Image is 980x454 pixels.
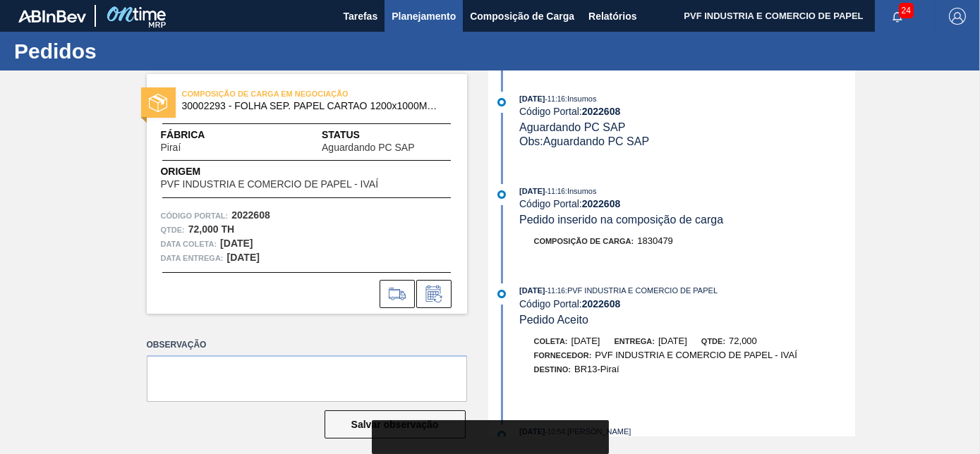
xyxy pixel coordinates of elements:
[637,235,673,246] span: 1830479
[565,187,597,195] span: : Insumos
[149,94,167,112] img: status
[161,164,418,179] span: Origem
[534,337,568,345] span: Coleta:
[519,298,854,309] div: Código Portal:
[188,223,234,235] strong: 72,000 TH
[574,364,619,374] span: BR13-Piraí
[161,251,224,265] span: Data entrega:
[588,8,636,25] span: Relatórios
[519,314,588,326] span: Pedido Aceito
[519,187,545,195] span: [DATE]
[949,8,966,25] img: Logout
[497,190,506,199] img: atual
[147,335,467,355] label: Observação
[875,6,920,26] button: Notificações
[565,94,597,103] span: : Insumos
[519,198,854,209] div: Código Portal:
[161,128,226,142] span: Fábrica
[392,8,456,25] span: Planejamento
[519,121,625,133] span: Aguardando PC SAP
[470,8,574,25] span: Composição de Carga
[545,95,565,103] span: - 11:16
[582,106,621,117] strong: 2022608
[545,188,565,195] span: - 11:16
[497,290,506,298] img: atual
[519,286,545,295] span: [DATE]
[416,280,452,308] div: Informar alteração no pedido
[161,179,379,190] span: PVF INDUSTRIA E COMERCIO DE PAPEL - IVAÍ
[231,209,270,221] strong: 2022608
[658,336,687,346] span: [DATE]
[545,287,565,295] span: - 11:16
[519,106,854,117] div: Código Portal:
[582,198,621,209] strong: 2022608
[534,351,592,360] span: Fornecedor:
[571,336,600,346] span: [DATE]
[615,337,655,345] span: Entrega:
[14,43,265,59] h1: Pedidos
[343,8,377,25] span: Tarefas
[322,142,415,153] span: Aguardando PC SAP
[220,238,253,249] strong: [DATE]
[899,3,914,18] span: 24
[380,280,415,308] div: Ir para Composição de Carga
[595,350,797,360] span: PVF INDUSTRIA E COMERCIO DE PAPEL - IVAÍ
[18,10,86,23] img: TNhmsLtSVTkK8tSr43FrP2fwEKptu5GPRR3wAAAABJRU5ErkJggg==
[519,94,545,103] span: [DATE]
[227,252,260,263] strong: [DATE]
[325,410,466,438] button: Salvar observação
[701,337,725,345] span: Qtde:
[182,87,380,101] span: COMPOSIÇÃO DE CARGA EM NEGOCIAÇÃO
[161,237,217,251] span: Data coleta:
[161,223,185,237] span: Qtde :
[497,98,506,106] img: atual
[729,336,757,346] span: 72,000
[519,214,723,226] span: Pedido inserido na composição de carga
[534,237,634,245] span: Composição de Carga :
[534,365,571,374] span: Destino:
[161,142,181,153] span: Piraí
[322,128,452,142] span: Status
[519,135,649,147] span: Obs: Aguardando PC SAP
[161,209,229,223] span: Código Portal:
[182,101,438,111] span: 30002293 - FOLHA SEP. PAPEL CARTAO 1200x1000M 350g
[565,286,718,295] span: : PVF INDUSTRIA E COMERCIO DE PAPEL
[582,298,621,309] strong: 2022608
